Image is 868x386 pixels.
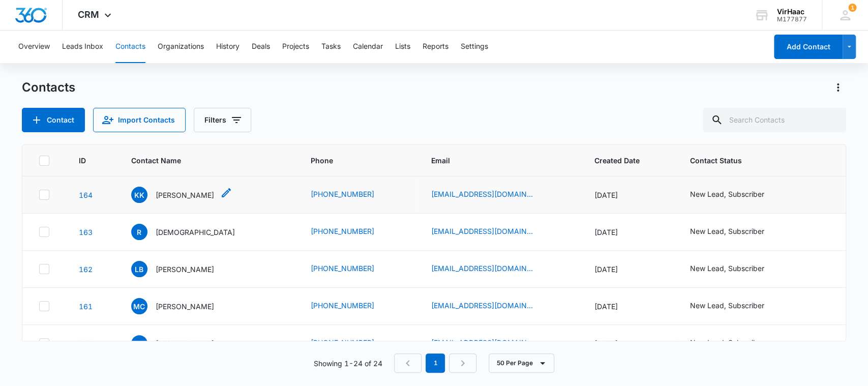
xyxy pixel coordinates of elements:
button: Settings [461,31,488,63]
div: Contact Status - New Lead, Subscriber - Select to Edit Field [690,300,783,312]
span: ID [79,155,92,166]
div: Email - labagwell92@gmail.com - Select to Edit Field [431,263,551,275]
div: [DATE] [594,338,666,349]
div: Email - kittigadu007@gmail.com - Select to Edit Field [431,226,551,238]
div: New Lead, Subscriber [690,226,764,236]
div: New Lead, Subscriber [690,189,764,199]
button: History [216,31,240,63]
div: Phone - (586) 980-7135 - Select to Edit Field [311,337,393,349]
p: [DEMOGRAPHIC_DATA] [156,227,235,237]
div: Email - ayad825@gmail.com - Select to Edit Field [431,337,551,349]
div: account name [777,8,807,16]
div: Phone - (850) 516-3034 - Select to Edit Field [311,263,393,275]
button: Import Contacts [93,108,186,132]
a: [PHONE_NUMBER] [311,189,374,199]
p: [PERSON_NAME] [156,264,214,275]
a: Navigate to contact details page for Lauren Bagwell [79,265,93,274]
div: Contact Name - Kristina Kozlovsky - Select to Edit Field [131,187,232,203]
a: Navigate to contact details page for Rama [79,228,93,236]
div: Contact Name - Lauren Bagwell - Select to Edit Field [131,261,232,277]
p: Showing 1-24 of 24 [313,358,382,369]
div: Phone - (414) 793-9125 - Select to Edit Field [311,189,393,201]
button: Lists [395,31,410,63]
a: Navigate to contact details page for Marta Confederat [79,302,93,311]
span: LB [131,261,147,277]
div: Contact Status - New Lead, Subscriber - Select to Edit Field [690,189,783,201]
a: [EMAIL_ADDRESS][DOMAIN_NAME] [431,226,532,236]
button: Reports [423,31,448,63]
div: New Lead, Subscriber [690,263,764,274]
span: AH [131,335,147,351]
div: [DATE] [594,227,666,237]
a: [EMAIL_ADDRESS][DOMAIN_NAME] [431,337,532,348]
span: KK [131,187,147,203]
div: New Lead, Subscriber [690,300,764,311]
a: [EMAIL_ADDRESS][DOMAIN_NAME] [431,263,532,274]
div: Contact Status - New Lead, Subscriber - Select to Edit Field [690,226,783,238]
span: Phone [311,155,392,166]
span: CRM [78,9,99,20]
input: Search Contacts [703,108,846,132]
div: Contact Name - Rama - Select to Edit Field [131,224,253,240]
p: [PERSON_NAME] [156,338,214,349]
div: Phone - (251) 406-2486 - Select to Edit Field [311,226,393,238]
button: 50 Per Page [489,353,554,373]
div: Contact Status - New Lead, Subscriber - Select to Edit Field [690,263,783,275]
span: Email [431,155,555,166]
span: Contact Status [690,155,815,166]
h1: Contacts [22,80,75,95]
div: account id [777,16,807,23]
button: Deals [252,31,270,63]
div: Contact Status - New Lead, Subscriber - Select to Edit Field [690,337,783,349]
nav: Pagination [394,353,476,373]
div: Phone - (773) 574-3572 - Select to Edit Field [311,300,393,312]
div: Contact Name - Ayad HERMEZ - Select to Edit Field [131,335,232,351]
div: Contact Name - Marta Confederat - Select to Edit Field [131,298,232,314]
a: [PHONE_NUMBER] [311,263,374,274]
div: [DATE] [594,264,666,275]
a: [PHONE_NUMBER] [311,337,374,348]
button: Overview [18,31,50,63]
button: Add Contact [774,35,843,59]
em: 1 [426,353,445,373]
p: [PERSON_NAME] [156,190,214,200]
div: notifications count [848,4,856,12]
button: Tasks [321,31,341,63]
a: [EMAIL_ADDRESS][DOMAIN_NAME] [431,189,532,199]
span: 1 [848,4,856,12]
a: [PHONE_NUMBER] [311,226,374,236]
button: Filters [194,108,251,132]
a: [EMAIL_ADDRESS][DOMAIN_NAME] [431,300,532,311]
button: Calendar [353,31,383,63]
p: [PERSON_NAME] [156,301,214,312]
a: [PHONE_NUMBER] [311,300,374,311]
span: R [131,224,147,240]
a: Navigate to contact details page for Ayad HERMEZ [79,339,93,348]
div: New Lead, Subscriber [690,337,764,348]
span: Created Date [594,155,651,166]
div: Email - martaiacob76@yahoo.com - Select to Edit Field [431,300,551,312]
button: Actions [830,79,846,96]
div: [DATE] [594,190,666,200]
button: Projects [282,31,309,63]
button: Contacts [115,31,145,63]
button: Add Contact [22,108,85,132]
span: MC [131,298,147,314]
a: Navigate to contact details page for Kristina Kozlovsky [79,191,93,199]
div: Email - kozlovsky8@gmail.com - Select to Edit Field [431,189,551,201]
div: [DATE] [594,301,666,312]
span: Contact Name [131,155,272,166]
button: Leads Inbox [62,31,103,63]
button: Organizations [158,31,204,63]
